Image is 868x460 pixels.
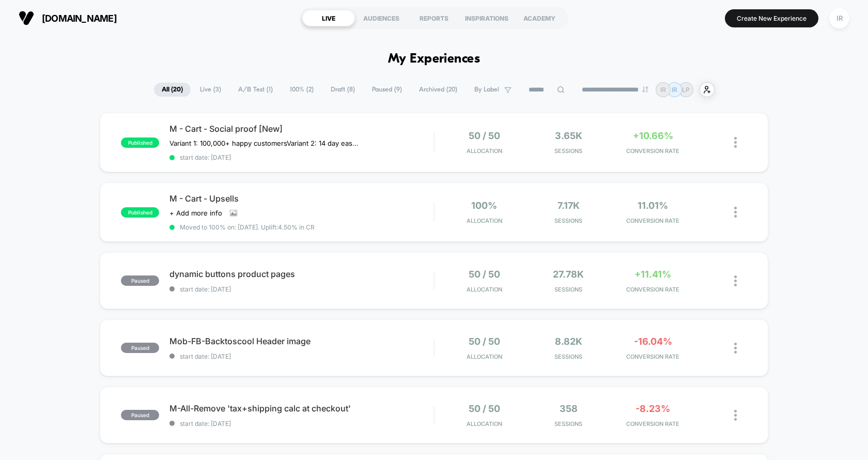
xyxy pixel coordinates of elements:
span: 11.01% [638,200,668,211]
span: 8.82k [555,336,582,347]
div: LIVE [302,10,355,26]
span: 3.65k [555,130,582,141]
span: By Label [474,86,499,94]
span: paused [121,410,159,420]
span: All ( 20 ) [154,83,191,97]
span: +10.66% [633,130,673,141]
span: Allocation [467,353,502,360]
span: Allocation [467,286,502,293]
span: M-All-Remove 'tax+shipping calc at checkout' [169,403,433,413]
span: 358 [560,403,578,414]
img: close [734,275,737,286]
span: Live ( 3 ) [192,83,229,97]
span: paused [121,343,159,353]
span: 50 / 50 [469,269,500,280]
span: +11.41% [634,269,671,280]
img: end [642,86,648,93]
div: REPORTS [408,10,460,26]
span: dynamic buttons product pages [169,269,433,279]
span: A/B Test ( 1 ) [230,83,281,97]
span: start date: [DATE] [169,154,433,161]
span: -16.04% [634,336,672,347]
span: start date: [DATE] [169,352,433,360]
span: 50 / 50 [469,130,500,141]
span: published [121,137,159,148]
img: close [734,137,737,148]
span: CONVERSION RATE [613,286,692,293]
span: Sessions [529,217,608,224]
div: AUDIENCES [355,10,408,26]
p: LP [682,86,690,94]
span: -8.23% [636,403,670,414]
span: Paused ( 9 ) [364,83,410,97]
span: CONVERSION RATE [613,217,692,224]
span: Mob-FB-Backtoscool Header image [169,336,433,346]
div: INSPIRATIONS [460,10,513,26]
span: CONVERSION RATE [613,420,692,427]
button: [DOMAIN_NAME] [16,10,120,26]
h1: My Experiences [388,52,481,67]
img: close [734,343,737,354]
span: paused [121,275,159,286]
span: CONVERSION RATE [613,147,692,155]
span: M - Cart - Social proof [New] [169,124,433,134]
span: Allocation [467,217,502,224]
div: IR [829,8,849,28]
button: Create New Experience [725,9,818,27]
span: start date: [DATE] [169,420,433,427]
span: CONVERSION RATE [613,353,692,360]
span: 100% [471,200,497,211]
span: + Add more info [169,209,222,217]
span: Draft ( 8 ) [323,83,363,97]
span: Archived ( 20 ) [411,83,465,97]
span: Sessions [529,147,608,155]
img: close [734,410,737,421]
span: Variant 1: 100,000+ happy customersVariant 2: 14 day easy returns (paused) [169,139,361,147]
img: Visually logo [19,10,34,26]
div: ACADEMY [513,10,566,26]
span: Moved to 100% on: [DATE] . Uplift: 4.50% in CR [180,223,315,231]
span: 7.17k [557,200,580,211]
p: IR [672,86,677,94]
button: IR [826,8,853,29]
span: Sessions [529,420,608,427]
p: IR [660,86,666,94]
span: Sessions [529,286,608,293]
span: [DOMAIN_NAME] [42,13,117,24]
span: Sessions [529,353,608,360]
span: 100% ( 2 ) [282,83,321,97]
span: 27.78k [553,269,584,280]
span: 50 / 50 [469,403,500,414]
span: Allocation [467,147,502,155]
img: close [734,207,737,218]
span: 50 / 50 [469,336,500,347]
span: published [121,207,159,218]
span: Allocation [467,420,502,427]
span: start date: [DATE] [169,285,433,293]
span: M - Cart - Upsells [169,193,433,204]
